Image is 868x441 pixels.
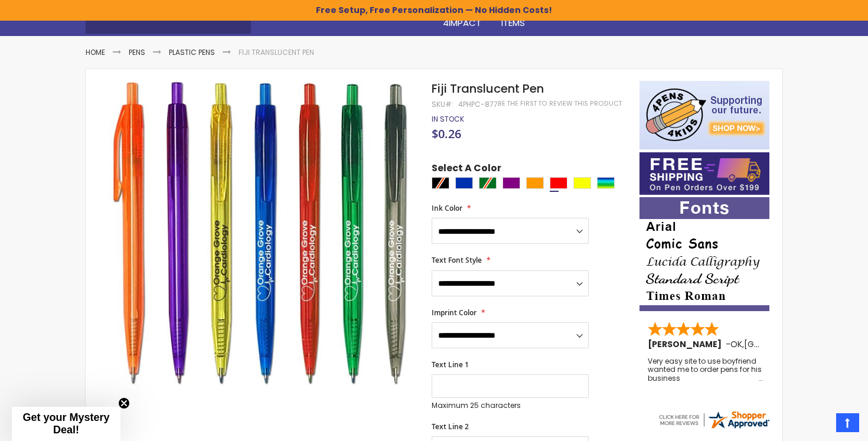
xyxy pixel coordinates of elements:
div: Orange [526,177,544,189]
span: Text Line 2 [432,422,469,432]
span: [PERSON_NAME] [648,338,726,350]
img: Fiji Translucent Pen [109,80,416,386]
img: 4pens 4 kids [639,81,769,149]
span: $0.26 [432,126,461,142]
span: Imprint Color [432,308,477,318]
img: font-personalization-examples [639,197,769,311]
button: Close teaser [118,397,130,409]
div: Get your Mystery Deal!Close teaser [12,407,120,441]
span: In stock [432,114,464,124]
div: 4PHPC-877 [458,100,498,109]
img: Free shipping on orders over $199 [639,152,769,195]
div: Purple [502,177,520,189]
span: Text Font Style [432,255,482,265]
li: Fiji Translucent Pen [239,48,314,57]
a: Pens [129,47,145,57]
a: Be the first to review this product [498,99,622,108]
span: OK [730,338,742,350]
div: Availability [432,115,464,124]
span: Fiji Translucent Pen [432,80,544,97]
strong: SKU [432,99,453,109]
span: Ink Color [432,203,462,213]
div: Yellow [573,177,591,189]
img: 4pens.com widget logo [657,409,771,430]
div: Red [550,177,567,189]
a: Home [86,47,105,57]
p: Maximum 25 characters [432,401,589,410]
div: Very easy site to use boyfriend wanted me to order pens for his business [648,357,762,383]
div: Blue [455,177,473,189]
span: [GEOGRAPHIC_DATA] [744,338,831,350]
div: Assorted [597,177,615,189]
span: Get your Mystery Deal! [22,411,109,436]
a: 4pens.com certificate URL [657,423,771,433]
span: - , [726,338,831,350]
span: Select A Color [432,162,501,178]
a: Plastic Pens [169,47,215,57]
iframe: Google Customer Reviews [771,409,868,441]
span: Text Line 1 [432,360,469,370]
